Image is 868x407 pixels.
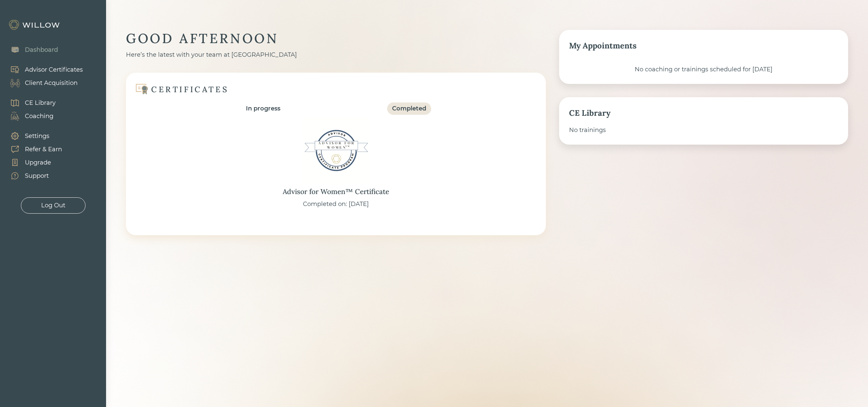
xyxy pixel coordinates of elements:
[303,200,369,209] div: Completed on: [DATE]
[246,104,280,113] div: In progress
[569,40,838,52] div: My Appointments
[3,96,56,109] a: CE Library
[3,129,62,143] a: Settings
[3,109,56,123] a: Coaching
[41,201,65,210] div: Log Out
[25,171,49,180] div: Support
[25,79,78,88] div: Client Acquisition
[25,112,53,121] div: Coaching
[126,50,546,59] div: Here’s the latest with your team at [GEOGRAPHIC_DATA]
[25,145,62,154] div: Refer & Earn
[392,104,426,113] div: Completed
[8,20,61,30] img: Willow
[283,186,389,197] div: Advisor for Women™ Certificate
[3,156,62,169] a: Upgrade
[25,132,49,141] div: Settings
[3,43,58,56] a: Dashboard
[3,63,83,76] a: Advisor Certificates
[3,143,62,156] a: Refer & Earn
[569,126,838,135] div: No trainings
[25,65,83,74] div: Advisor Certificates
[151,84,229,95] div: CERTIFICATES
[3,76,83,90] a: Client Acquisition
[569,107,838,119] div: CE Library
[126,30,546,47] div: GOOD AFTERNOON
[25,158,51,167] div: Upgrade
[25,45,58,54] div: Dashboard
[25,99,56,107] div: CE Library
[569,65,838,74] div: No coaching or trainings scheduled for [DATE]
[303,117,369,184] img: Advisor for Women™ Certificate Badge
